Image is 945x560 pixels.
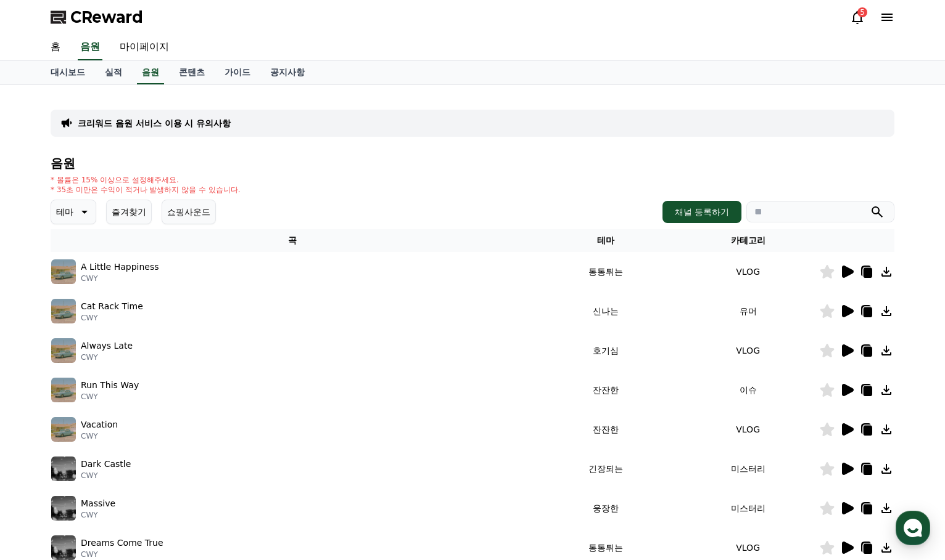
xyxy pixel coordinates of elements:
p: CWY [81,510,115,520]
p: 테마 [56,203,73,221]
td: VLOG [677,331,819,370]
a: 마이페이지 [110,34,179,60]
td: 긴장되는 [534,449,677,489]
span: 설정 [191,409,205,419]
button: 채널 등록하기 [662,201,741,223]
td: VLOG [677,410,819,449]
td: 웅장한 [534,489,677,528]
td: 미스터리 [677,489,819,528]
a: CReward [51,7,143,27]
span: 홈 [39,409,46,419]
a: 대시보드 [41,61,95,84]
h4: 음원 [51,156,894,170]
p: Cat Rack Time [81,300,143,313]
div: 5 [857,7,867,17]
th: 카테고리 [677,229,819,252]
th: 테마 [534,229,677,252]
img: music [51,535,76,560]
td: 잔잔한 [534,410,677,449]
p: A Little Happiness [81,261,159,274]
p: CWY [81,550,163,559]
img: music [51,259,76,284]
img: music [51,338,76,363]
p: Dark Castle [81,458,131,471]
td: 유머 [677,291,819,331]
button: 즐겨찾기 [106,200,152,224]
p: * 35초 미만은 수익이 적거나 발생하지 않을 수 있습니다. [51,185,241,195]
p: Run This Way [81,379,139,392]
a: 콘텐츠 [169,61,215,84]
img: music [51,496,76,521]
p: Vacation [81,418,118,431]
td: 통통튀는 [534,252,677,291]
p: Dreams Come True [81,537,163,550]
img: music [51,457,76,481]
p: * 볼륨은 15% 이상으로 설정해주세요. [51,175,241,185]
a: 가이드 [215,61,260,84]
td: 이슈 [677,370,819,410]
p: CWY [81,471,131,481]
p: Always Late [81,339,133,352]
a: 홈 [4,391,81,421]
span: CReward [70,7,143,27]
p: CWY [81,392,139,402]
button: 쇼핑사운드 [162,200,216,224]
td: 잔잔한 [534,370,677,410]
td: 신나는 [534,291,677,331]
a: 음원 [137,61,164,84]
a: 실적 [95,61,132,84]
th: 곡 [51,229,534,252]
a: 5 [850,10,865,25]
p: CWY [81,352,133,362]
td: VLOG [677,252,819,291]
p: CWY [81,313,143,323]
span: 대화 [113,410,128,420]
td: 호기심 [534,331,677,370]
td: 미스터리 [677,449,819,489]
a: 크리워드 음원 서비스 이용 시 유의사항 [78,117,231,129]
img: music [51,299,76,323]
img: music [51,417,76,442]
p: Massive [81,497,115,510]
a: 설정 [159,391,237,421]
img: music [51,378,76,402]
a: 공지사항 [260,61,315,84]
p: CWY [81,274,159,283]
p: CWY [81,431,118,441]
a: 음원 [78,34,102,60]
button: 테마 [51,200,96,224]
a: 대화 [81,391,159,421]
a: 홈 [41,34,70,60]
